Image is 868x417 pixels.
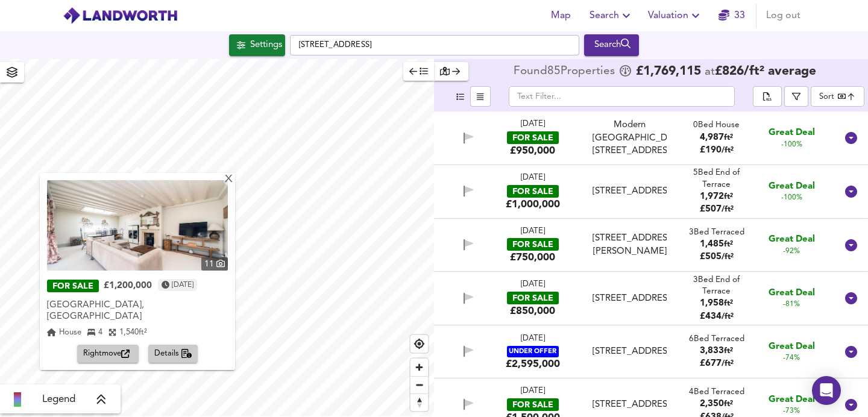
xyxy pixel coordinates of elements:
span: Reset bearing to north [410,394,428,411]
a: 33 [719,7,745,24]
div: [DATE]FOR SALE£850,000 [STREET_ADDRESS]3Bed End of Terrace1,958ft²£434/ft² Great Deal-81% [434,272,868,325]
span: ft² [724,134,733,142]
div: Thornbury Road, Brixton Hill, London, SW2 4DL [588,292,671,305]
input: Enter a location... [290,35,579,55]
button: Valuation [643,4,708,28]
span: £ 190 [700,146,734,155]
button: 33 [712,4,751,28]
button: Find my location [410,335,428,353]
div: [DATE]UNDER OFFER£2,595,000 [STREET_ADDRESS]6Bed Terraced3,833ft²£677/ft² Great Deal-74% [434,325,868,378]
time: Monday, June 30, 2025 at 6:04:04 PM [172,279,193,291]
button: Search [585,4,638,28]
svg: Show Details [844,291,858,306]
div: Modern Clapham Office Space, Unit 13, Abbeville Mews, London, SW4 7BX [588,119,671,157]
div: [STREET_ADDRESS][PERSON_NAME] [593,232,667,258]
div: Run Your Search [584,34,639,56]
div: [GEOGRAPHIC_DATA], [GEOGRAPHIC_DATA] [47,299,228,323]
button: Log out [761,4,805,28]
span: / ft² [722,253,734,261]
div: 11 [201,257,228,271]
div: [DATE] [521,119,545,130]
svg: Show Details [844,131,858,145]
span: / ft² [722,146,734,154]
svg: Show Details [844,398,858,412]
div: £2,595,000 [506,357,560,371]
div: 3 Bed Terraced [689,227,744,238]
div: [DATE] [521,333,545,345]
svg: Show Details [844,345,858,359]
div: FOR SALE [47,280,99,293]
button: Zoom in [410,359,428,376]
span: Map [546,7,575,24]
div: [DATE] [521,279,545,290]
div: Sort [819,91,834,102]
div: FOR SALE [507,185,559,198]
div: £850,000 [510,304,555,318]
a: Rightmove [77,345,143,363]
button: Settings [229,34,285,56]
div: [DATE]FOR SALE£950,000 Modern [GEOGRAPHIC_DATA][STREET_ADDRESS]0Bed House4,987ft²£190/ft² Great D... [434,111,868,165]
span: £ 826 / ft² average [715,65,816,78]
div: Found 85 Propert ies [514,66,618,78]
span: ft² [139,328,147,336]
span: ft² [724,240,733,248]
span: Great Deal [769,127,815,139]
button: Search [584,34,639,56]
div: Patio Close, Clarence Avenue, London [588,232,671,258]
span: 1,485 [700,240,724,249]
div: split button [753,86,782,107]
div: FOR SALE [507,238,559,251]
span: / ft² [722,360,734,368]
div: [DATE]FOR SALE£1,000,000 [STREET_ADDRESS]5Bed End of Terrace1,972ft²£507/ft² Great Deal-100% [434,165,868,219]
img: logo [63,7,178,25]
span: / ft² [722,313,734,321]
svg: Show Details [844,184,858,199]
span: 1,540 [119,328,139,336]
div: 6 Bed Terraced [689,333,744,345]
span: 3,833 [700,346,724,356]
div: FOR SALE [507,292,559,304]
div: Search [587,37,636,53]
span: Great Deal [769,180,815,193]
span: Valuation [648,7,703,24]
span: 1,958 [700,299,724,308]
button: Reset bearing to north [410,393,428,411]
div: 4 Bed Terraced [689,386,744,398]
span: Great Deal [769,340,815,353]
span: £ 507 [700,205,734,214]
div: Settings [250,37,282,53]
div: £750,000 [510,251,555,264]
div: [DATE] [521,172,545,184]
a: property thumbnail 11 [47,180,228,271]
span: at [705,66,715,78]
div: Click to configure Search Settings [229,34,285,56]
div: Elms Crescent, Abbeville Village, SW4 8QX [588,398,671,411]
div: [STREET_ADDRESS] [593,292,667,305]
span: -81% [783,299,800,310]
div: £1,200,000 [104,280,152,292]
div: Narbonne Avenue, London, SW4 9JR [588,185,671,198]
span: Log out [766,7,800,24]
svg: Show Details [844,238,858,252]
div: [STREET_ADDRESS] [593,345,667,358]
div: £1,000,000 [506,198,560,211]
span: ft² [724,347,733,355]
div: X [224,174,234,186]
div: 3 Bed End of Terrace [687,274,747,298]
span: Legend [42,392,75,407]
span: ft² [724,193,733,201]
div: [DATE] [521,226,545,237]
div: 4 [87,327,102,339]
div: FOR SALE [507,398,559,411]
div: House [47,327,81,339]
span: Great Deal [769,287,815,299]
div: UNDER OFFER [507,346,559,357]
div: [DATE] [521,386,545,397]
button: Details [148,345,198,363]
span: Search [590,7,634,24]
img: property thumbnail [47,180,228,271]
div: 5 Bed End of Terrace [687,167,747,190]
div: 0 Bed House [693,119,740,131]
